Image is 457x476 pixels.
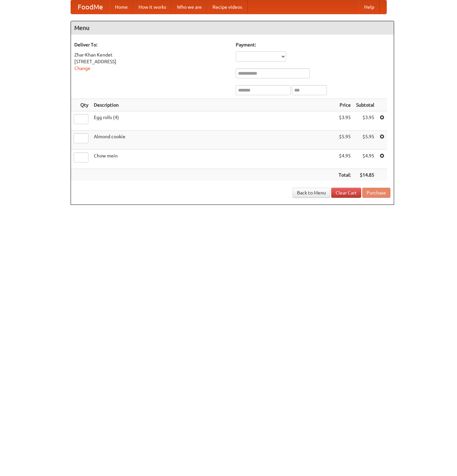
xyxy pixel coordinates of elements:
[353,150,377,169] td: $4.95
[74,51,229,58] div: Zhar-Khan Kendet
[336,131,353,150] td: $5.95
[353,99,377,111] th: Subtotal
[331,188,361,198] a: Clear Cart
[353,111,377,131] td: $3.95
[359,0,380,14] a: Help
[353,169,377,181] th: $14.85
[91,99,336,111] th: Description
[91,111,336,131] td: Egg rolls (4)
[133,0,172,14] a: How it works
[71,21,394,35] h4: Menu
[353,131,377,150] td: $5.95
[74,66,90,71] a: Change
[74,41,229,48] h5: Deliver To:
[71,0,110,14] a: FoodMe
[91,150,336,169] td: Chow mein
[172,0,207,14] a: Who we are
[207,0,247,14] a: Recipe videos
[336,111,353,131] td: $3.95
[293,188,330,198] a: Back to Menu
[336,169,353,181] th: Total:
[91,131,336,150] td: Almond cookie
[236,41,390,48] h5: Payment:
[74,58,229,65] div: [STREET_ADDRESS]
[71,99,91,111] th: Qty
[336,99,353,111] th: Price
[362,188,390,198] button: Purchase
[110,0,133,14] a: Home
[336,150,353,169] td: $4.95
